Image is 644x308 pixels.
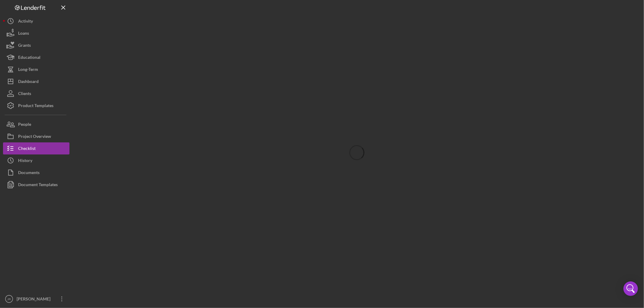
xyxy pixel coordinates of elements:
[3,39,69,51] button: Grants
[18,87,31,101] div: Clients
[18,39,31,53] div: Grants
[18,51,40,65] div: Educational
[3,293,69,305] button: JR[PERSON_NAME]
[3,154,69,167] button: History
[3,167,69,179] button: Documents
[18,100,53,113] div: Product Templates
[18,27,29,41] div: Loans
[18,130,51,144] div: Project Overview
[18,142,36,156] div: Checklist
[3,179,69,191] button: Document Templates
[7,297,11,301] text: JR
[3,130,69,142] button: Project Overview
[3,118,69,130] button: People
[3,87,69,100] button: Clients
[3,100,69,112] button: Product Templates
[3,15,69,27] button: Activity
[3,51,69,63] button: Educational
[3,63,69,75] button: Long-Term
[18,75,39,89] div: Dashboard
[3,27,69,39] button: Loans
[623,281,638,296] div: Open Intercom Messenger
[18,154,32,168] div: History
[18,167,40,180] div: Documents
[18,63,38,77] div: Long-Term
[3,142,69,154] button: Checklist
[18,15,33,29] div: Activity
[15,293,54,306] div: [PERSON_NAME]
[18,118,31,132] div: People
[3,75,69,87] button: Dashboard
[18,179,58,192] div: Document Templates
